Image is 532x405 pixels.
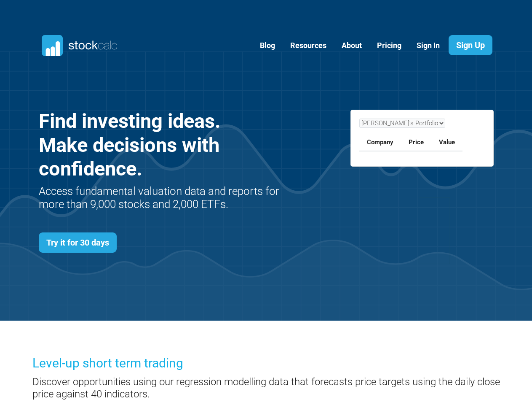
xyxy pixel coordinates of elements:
h3: Level-up short term trading [32,354,500,372]
th: Price [401,134,431,151]
a: About [335,35,368,56]
a: Pricing [371,35,408,56]
th: Value [431,134,462,151]
a: Sign Up [449,35,492,55]
a: Blog [254,35,281,56]
h1: Find investing ideas. Make decisions with confidence. [39,109,299,181]
h2: Access fundamental valuation data and reports for more than 9,000 stocks and 2,000 ETFs. [39,185,299,211]
a: Resources [284,35,333,56]
a: Sign In [410,35,446,56]
a: Try it for 30 days [39,232,117,253]
th: Company [359,134,401,151]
